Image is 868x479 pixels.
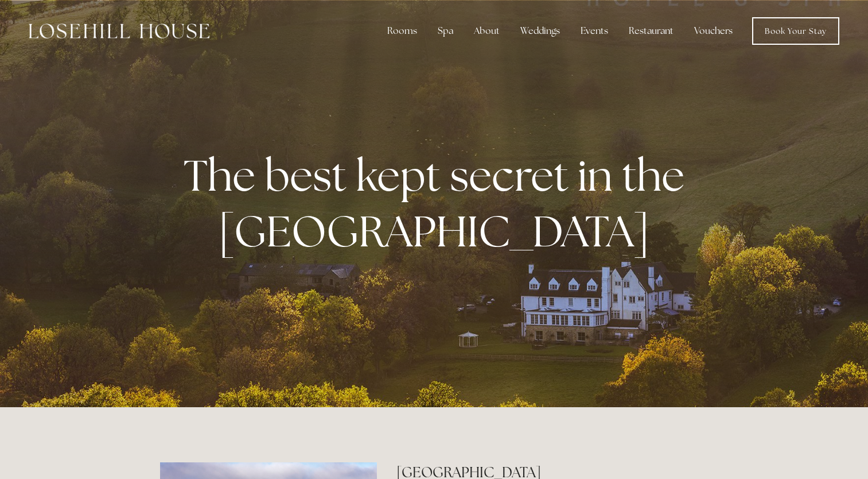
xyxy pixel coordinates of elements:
[752,17,839,45] a: Book Your Stay
[685,20,742,43] a: Vouchers
[429,20,462,43] div: Spa
[29,24,209,38] img: Losehill House
[378,20,426,43] div: Rooms
[465,20,509,43] div: About
[571,20,617,43] div: Events
[184,147,694,260] strong: The best kept secret in the [GEOGRAPHIC_DATA]
[620,20,683,43] div: Restaurant
[511,20,569,43] div: Weddings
